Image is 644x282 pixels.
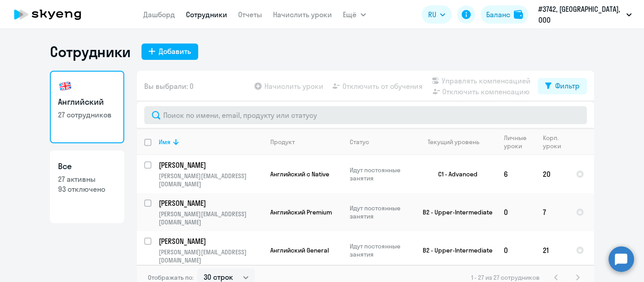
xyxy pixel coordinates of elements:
[486,9,510,20] div: Баланс
[159,236,261,246] p: [PERSON_NAME]
[497,155,536,193] td: 6
[538,78,587,94] button: Фильтр
[58,160,116,172] h3: Все
[270,208,332,216] span: Английский Premium
[159,210,263,226] p: [PERSON_NAME][EMAIL_ADDRESS][DOMAIN_NAME]
[159,198,261,208] p: [PERSON_NAME]
[412,155,497,193] td: C1 - Advanced
[422,5,452,24] button: RU
[186,10,228,19] a: Сотрудники
[534,4,636,25] button: #3742, [GEOGRAPHIC_DATA], ООО
[350,242,412,258] p: Идут постоянные занятия
[50,71,124,143] a: Английский27 сотрудников
[58,79,73,93] img: english
[471,273,540,282] span: 1 - 27 из 27 сотрудников
[159,138,263,146] div: Имя
[536,193,569,231] td: 7
[270,246,329,254] span: Английский General
[538,4,623,25] p: #3742, [GEOGRAPHIC_DATA], ООО
[50,43,131,61] h1: Сотрудники
[270,170,329,178] span: Английский с Native
[50,151,124,223] a: Все27 активны93 отключено
[350,204,412,220] p: Идут постоянные занятия
[555,80,580,91] div: Фильтр
[144,10,176,19] a: Дашборд
[159,172,263,188] p: [PERSON_NAME][EMAIL_ADDRESS][DOMAIN_NAME]
[58,174,116,184] p: 27 активны
[148,273,194,282] span: Отображать по:
[420,138,496,146] div: Текущий уровень
[343,9,357,20] span: Ещё
[497,231,536,269] td: 0
[350,138,369,146] div: Статус
[412,231,497,269] td: B2 - Upper-Intermediate
[350,166,412,182] p: Идут постоянные занятия
[58,96,116,108] h3: Английский
[428,138,480,146] div: Текущий уровень
[536,231,569,269] td: 21
[144,81,194,92] span: Вы выбрали: 0
[504,134,529,150] div: Личные уроки
[504,134,535,150] div: Личные уроки
[412,193,497,231] td: B2 - Upper-Intermediate
[159,160,261,170] p: [PERSON_NAME]
[141,44,198,60] button: Добавить
[239,10,263,19] a: Отчеты
[159,236,263,246] a: [PERSON_NAME]
[159,160,263,170] a: [PERSON_NAME]
[58,110,116,120] p: 27 сотрудников
[144,106,587,124] input: Поиск по имени, email, продукту или статусу
[543,134,562,150] div: Корп. уроки
[428,9,436,20] span: RU
[350,138,412,146] div: Статус
[273,10,332,19] a: Начислить уроки
[536,155,569,193] td: 20
[514,10,523,19] img: balance
[497,193,536,231] td: 0
[481,5,528,24] button: Балансbalance
[159,46,191,57] div: Добавить
[159,248,263,264] p: [PERSON_NAME][EMAIL_ADDRESS][DOMAIN_NAME]
[159,138,171,146] div: Имя
[343,5,366,24] button: Ещё
[270,138,342,146] div: Продукт
[58,184,116,194] p: 93 отключено
[543,134,568,150] div: Корп. уроки
[270,138,295,146] div: Продукт
[159,198,263,208] a: [PERSON_NAME]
